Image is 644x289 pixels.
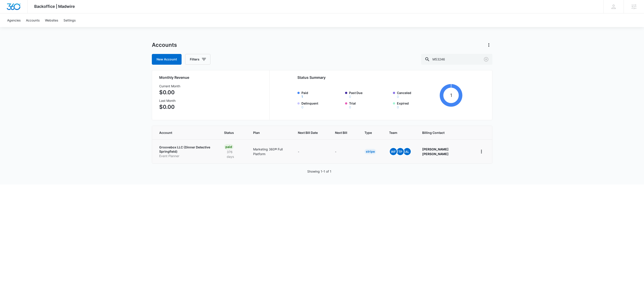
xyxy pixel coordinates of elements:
[478,148,485,155] button: home
[298,130,318,135] span: Next Bill Date
[253,147,287,156] p: Marketing 360® Full Platform
[159,84,180,88] h3: Current Month
[4,13,23,27] a: Agencies
[485,41,492,49] button: Actions
[450,92,452,98] tspan: 1
[159,103,180,111] p: $0.00
[349,90,390,98] label: Past Due
[224,150,242,159] p: 376 days
[152,42,177,48] h1: Accounts
[483,56,490,63] button: Clear
[397,90,438,98] label: Canceled
[185,54,210,65] button: Filters
[159,88,180,96] p: $0.00
[292,139,330,163] td: -
[224,144,233,150] div: Paid
[61,13,78,27] a: Settings
[301,90,343,98] label: Paid
[159,154,214,158] p: Event Planner
[397,148,404,155] span: TP
[364,130,372,135] span: Type
[42,13,61,27] a: Websites
[335,130,347,135] span: Next Bill
[301,101,343,109] label: Delinquent
[34,4,75,9] span: Backoffice | Madwire
[330,139,359,163] td: -
[390,148,397,155] span: WF
[23,13,42,27] a: Accounts
[397,101,438,109] label: Expired
[422,130,467,135] span: Billing Contact
[301,95,303,98] button: Paid
[159,130,207,135] span: Account
[159,145,214,158] a: Groovebox LLC (Dinner Detective Springfield)Event Planner
[389,130,405,135] span: Team
[421,54,492,65] input: Search
[159,98,180,103] h3: Last Month
[159,75,264,80] h2: Monthly Revenue
[253,130,287,135] span: Plan
[364,149,376,154] div: Stripe
[349,101,390,109] label: Trial
[307,169,331,174] p: Showing 1-1 of 1
[152,54,182,65] a: New Account
[404,148,411,155] span: AL
[422,147,449,156] strong: [PERSON_NAME] [PERSON_NAME]
[297,75,463,80] h2: Status Summary
[224,130,236,135] span: Status
[159,145,214,154] p: Groovebox LLC (Dinner Detective Springfield)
